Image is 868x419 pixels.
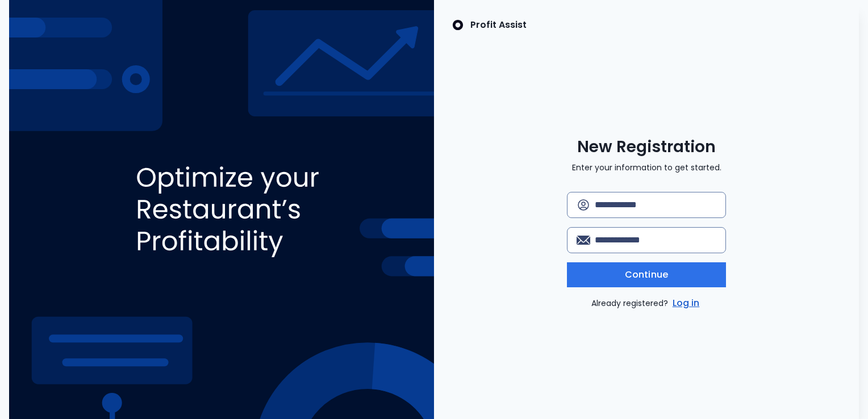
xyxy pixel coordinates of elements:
[567,262,726,287] button: Continue
[572,162,721,174] p: Enter your information to get started.
[625,268,668,282] span: Continue
[452,18,464,32] img: SpotOn Logo
[670,296,702,310] a: Log in
[591,296,702,310] p: Already registered?
[470,18,527,32] p: Profit Assist
[577,137,716,157] span: New Registration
